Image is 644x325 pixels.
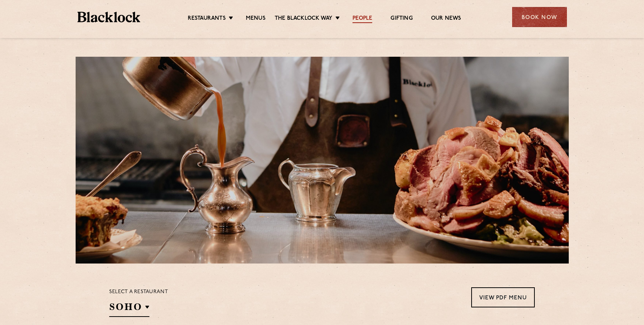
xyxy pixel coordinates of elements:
[109,287,168,297] p: Select a restaurant
[275,15,332,23] a: The Blacklock Way
[77,12,141,22] img: BL_Textured_Logo-footer-cropped.svg
[109,300,149,317] h2: SOHO
[471,287,535,307] a: View PDF Menu
[431,15,461,23] a: Our News
[188,15,226,23] a: Restaurants
[353,15,372,23] a: People
[390,15,412,23] a: Gifting
[246,15,266,23] a: Menus
[512,7,567,27] div: Book Now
